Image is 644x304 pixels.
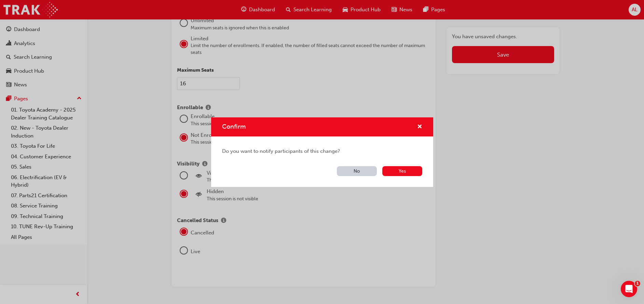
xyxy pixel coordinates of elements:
[621,281,637,297] iframe: Intercom live chat
[211,117,433,187] div: Confirm
[635,281,640,286] span: 1
[417,123,422,131] button: cross-icon
[222,147,422,155] span: Do you want to notify participants of this change?
[222,123,246,130] span: Confirm
[382,166,422,176] button: Yes
[417,124,422,130] span: cross-icon
[337,166,377,176] button: No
